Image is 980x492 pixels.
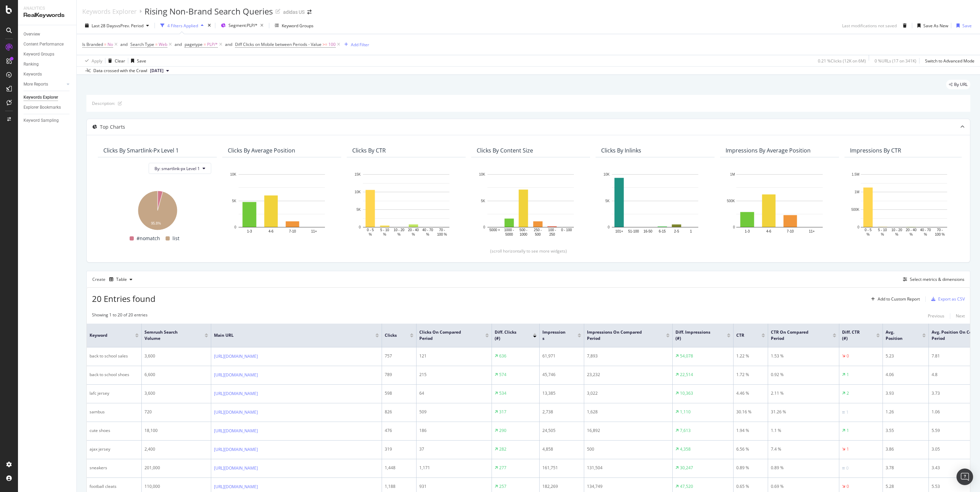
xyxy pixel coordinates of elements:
[726,171,833,237] svg: A chart.
[385,465,413,471] div: 1,448
[766,229,772,233] text: 4-6
[116,277,127,282] div: Table
[158,20,206,31] button: 4 Filters Applied
[886,353,926,359] div: 5.23
[137,58,146,64] div: Save
[924,232,927,236] text: %
[230,173,236,176] text: 10K
[104,41,106,47] span: =
[103,147,179,154] div: Clicks By smartlink-px Level 1
[307,10,311,14] div: arrow-right-arrow-left
[24,51,72,58] a: Keyword Groups
[159,40,167,49] span: Web
[24,81,65,88] a: More Reports
[419,465,489,471] div: 1,171
[542,446,581,452] div: 4,858
[90,372,139,378] div: back to school shoes
[108,40,113,49] span: No
[542,409,581,415] div: 2,738
[144,372,208,378] div: 6,600
[355,190,361,194] text: 10K
[82,8,137,15] a: Keywords Explorer
[24,51,54,58] div: Keyword Groups
[886,427,926,434] div: 3.55
[895,232,898,236] text: %
[90,446,139,452] div: ajax jersey
[587,329,656,342] span: Impressions On Compared Period
[437,232,447,236] text: 100 %
[155,166,200,171] span: By: smartlink-px Level 1
[356,208,361,211] text: 5K
[868,294,920,305] button: Add to Custom Report
[520,232,528,236] text: 1000
[92,312,148,320] div: Showing 1 to 20 of 20 entries
[956,469,973,485] div: Open Intercom Messenger
[878,297,920,301] div: Add to Custom Report
[875,58,916,64] div: 0 % URLs ( 17 on 341K )
[587,409,670,415] div: 1,628
[100,124,125,130] div: Top Charts
[383,232,386,236] text: %
[419,329,475,342] span: Clicks On Compared Period
[82,20,152,31] button: Last 28 DaysvsPrev. Period
[144,329,194,342] span: Semrush Search Volume
[771,427,836,434] div: 1.1 %
[228,171,336,237] svg: A chart.
[228,147,295,154] div: Clicks By Average Position
[674,229,679,233] text: 2-5
[505,232,513,236] text: 5000
[342,40,369,49] button: Add Filter
[962,23,972,29] div: Save
[608,225,610,229] text: 0
[204,41,206,47] span: =
[542,427,581,434] div: 24,505
[886,446,926,452] div: 3.86
[787,229,794,233] text: 7-10
[771,390,836,396] div: 2.11 %
[549,232,555,236] text: 250
[643,229,652,233] text: 16-50
[385,409,413,415] div: 826
[24,6,71,11] div: Analytics
[167,23,198,29] div: 4 Filters Applied
[214,409,258,416] a: [URL][DOMAIN_NAME]
[105,55,125,66] button: Clear
[850,147,901,154] div: Impressions By CTR
[24,31,40,38] div: Overview
[323,41,327,47] span: >=
[920,228,931,232] text: 40 - 70
[352,171,460,237] div: A chart.
[956,313,965,319] div: Next
[269,229,274,233] text: 4-6
[90,427,139,434] div: cute shoes
[82,41,103,47] span: Is Branded
[214,332,365,338] span: Main URL
[172,234,179,243] span: list
[736,409,765,415] div: 30.16 %
[149,163,211,174] button: By: smartlink-px Level 1
[24,41,64,48] div: Content Performance
[92,100,115,106] div: Description:
[842,467,845,469] img: Equal
[928,312,944,320] button: Previous
[92,23,116,29] span: Last 28 Days
[605,199,610,203] text: 5K
[92,274,135,285] div: Create
[489,228,500,232] text: 5000 +
[419,427,489,434] div: 186
[24,94,58,101] div: Keywords Explorer
[733,225,735,229] text: 0
[925,58,974,64] div: Switch to Advanced Mode
[730,173,735,176] text: 1M
[542,465,581,471] div: 161,751
[601,147,641,154] div: Clicks By Inlinks
[886,390,926,396] div: 3.93
[82,55,102,66] button: Apply
[232,199,236,203] text: 5K
[351,42,369,48] div: Add Filter
[954,82,968,87] span: By URL
[282,23,314,29] div: Keyword Groups
[561,228,572,232] text: 0 - 100
[504,228,514,232] text: 1000 -
[867,232,870,236] text: %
